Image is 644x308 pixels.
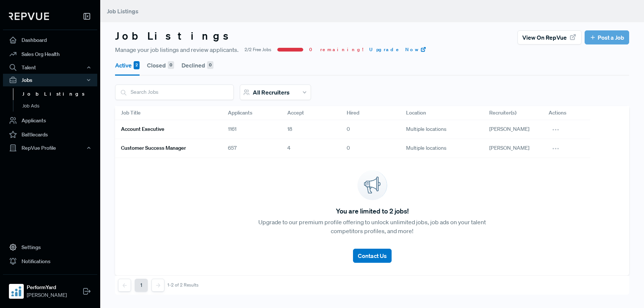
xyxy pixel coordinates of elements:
[118,279,199,292] nav: pagination
[207,61,213,69] div: 0
[115,55,140,76] button: Active 2
[13,88,107,100] a: Job Listings
[115,45,239,54] span: Manage your job listings and review applicants.
[3,142,97,154] button: RepVue Profile
[341,139,400,158] div: 0
[3,74,97,86] button: Jobs
[336,206,409,216] span: You are limited to 2 jobs!
[353,243,392,263] a: Contact Us
[3,254,97,268] a: Notifications
[400,139,483,158] div: Multiple locations
[369,46,426,53] a: Upgrade Now
[358,252,387,259] span: Contact Us
[341,120,400,139] div: 0
[27,284,67,291] strong: PerformYard
[121,123,210,136] a: Account Executive
[27,291,67,299] span: [PERSON_NAME]
[400,120,483,139] div: Multiple locations
[151,279,164,292] button: Next
[287,109,304,117] span: Accept
[281,120,341,139] div: 18
[107,7,138,15] span: Job Listings
[253,89,290,96] span: All Recruiters
[3,113,97,127] a: Applicants
[281,139,341,158] div: 4
[228,109,252,117] span: Applicants
[406,109,426,117] span: Location
[167,282,199,288] div: 1-2 of 2 Results
[3,61,97,74] button: Talent
[3,47,97,61] a: Sales Org Health
[182,55,213,76] button: Declined 0
[147,55,174,76] button: Closed 0
[168,61,174,69] div: 0
[357,170,387,200] img: announcement
[3,274,97,302] a: PerformYardPerformYard[PERSON_NAME]
[353,249,392,263] button: Contact Us
[3,240,97,254] a: Settings
[549,109,566,117] span: Actions
[121,142,210,155] a: Customer Success Manager
[243,218,501,235] p: Upgrade to our premium profile offering to unlock unlimited jobs, job ads on your talent competit...
[222,120,281,139] div: 1161
[222,139,281,158] div: 657
[522,33,567,42] span: View on RepVue
[13,100,107,112] a: Job Ads
[3,127,97,142] a: Battlecards
[9,13,49,20] img: RepVue
[489,109,516,117] span: Recruiter(s)
[3,33,97,47] a: Dashboard
[118,279,131,292] button: Previous
[115,85,233,99] input: Search Jobs
[245,46,271,53] span: 2/2 Free Jobs
[121,109,141,117] span: Job Title
[489,126,529,132] span: [PERSON_NAME]
[115,30,235,42] h3: Job Listings
[135,279,148,292] button: 1
[121,126,164,132] h6: Account Executive
[347,109,359,117] span: Hired
[489,145,529,151] span: [PERSON_NAME]
[517,30,582,44] button: View on RepVue
[10,285,22,297] img: PerformYard
[134,61,140,69] div: 2
[121,145,186,151] h6: Customer Success Manager
[309,46,363,53] span: 0 remaining!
